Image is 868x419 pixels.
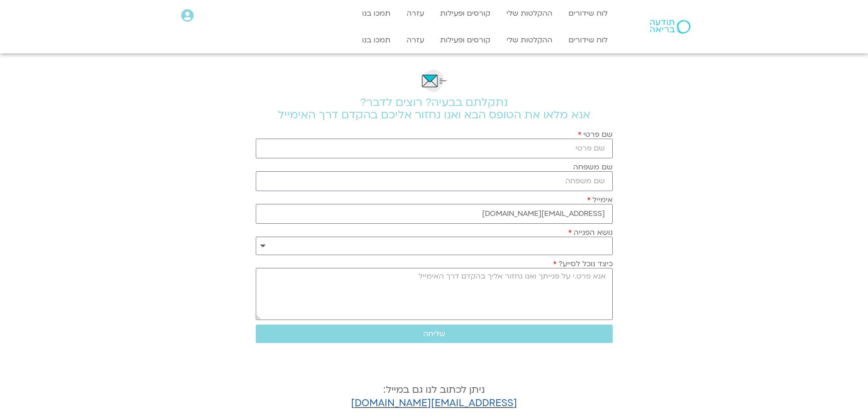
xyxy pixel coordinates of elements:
a: עזרה [402,5,429,22]
a: עזרה [402,31,429,49]
label: שם פרטי [578,130,613,139]
h4: ניתן לכתוב לנו גם במייל: [256,384,613,410]
a: ההקלטות שלי [502,5,557,22]
a: [EMAIL_ADDRESS][DOMAIN_NAME] [351,396,517,410]
h2: נתקלתם בבעיה? רוצים לדבר? אנא מלאו את הטופס הבא ואנו נחזור אליכם בהקדם דרך האימייל [256,96,613,121]
form: טופס חדש [256,130,613,348]
input: שם משפחה [256,171,613,191]
a: קורסים ופעילות [436,5,495,22]
label: כיצד נוכל לסייע? [553,260,613,268]
label: אימייל [587,196,613,204]
span: שליחה [423,330,445,338]
a: תמכו בנו [357,31,395,49]
a: ההקלטות שלי [502,31,557,49]
input: אימייל [256,204,613,224]
button: שליחה [256,325,613,343]
a: קורסים ופעילות [436,31,495,49]
label: שם משפחה [573,163,613,171]
label: נושא הפנייה [568,228,613,237]
a: לוח שידורים [564,31,612,49]
input: שם פרטי [256,139,613,158]
a: תמכו בנו [357,5,395,22]
a: לוח שידורים [564,5,612,22]
img: תודעה בריאה [650,20,690,34]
